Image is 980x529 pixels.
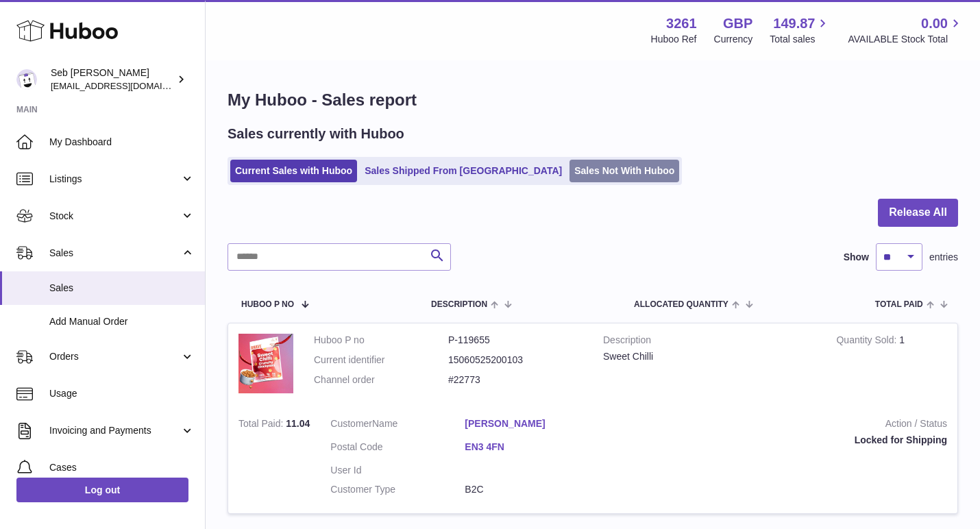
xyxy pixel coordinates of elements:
span: Description [431,300,487,309]
span: AVAILABLE Stock Total [848,33,964,46]
span: Sales [49,247,180,260]
a: EN3 4FN [465,441,599,454]
dt: Huboo P no [314,334,448,347]
dt: Channel order [314,373,448,386]
dd: #22773 [448,373,583,386]
a: Sales Shipped From [GEOGRAPHIC_DATA] [360,160,567,182]
dt: Name [330,417,465,434]
strong: Action / Status [620,417,947,434]
strong: GBP [723,14,752,33]
span: entries [929,251,958,264]
label: Show [844,251,869,264]
span: [EMAIL_ADDRESS][DOMAIN_NAME] [51,80,201,91]
h2: Sales currently with Huboo [228,125,404,143]
span: Invoicing and Payments [49,424,180,437]
a: Current Sales with Huboo [230,160,357,182]
span: Sales [49,282,195,295]
a: [PERSON_NAME] [465,417,599,430]
strong: Quantity Sold [836,334,899,349]
span: Customer [330,418,372,429]
img: ecom@bravefoods.co.uk [16,69,37,90]
div: Locked for Shipping [620,434,947,447]
span: My Dashboard [49,136,195,149]
a: 149.87 Total sales [770,14,831,46]
span: 0.00 [921,14,948,33]
span: Total paid [875,300,923,309]
dt: User Id [330,464,465,477]
span: Huboo P no [241,300,294,309]
dt: Customer Type [330,483,465,496]
span: Stock [49,210,180,223]
span: Add Manual Order [49,315,195,328]
span: Orders [49,350,180,363]
dd: P-119655 [448,334,583,347]
a: Sales Not With Huboo [569,160,679,182]
span: ALLOCATED Quantity [634,300,728,309]
a: Log out [16,478,188,502]
dt: Postal Code [330,441,465,457]
button: Release All [878,199,958,227]
strong: Description [603,334,816,350]
dd: B2C [465,483,599,496]
strong: Total Paid [238,418,286,432]
h1: My Huboo - Sales report [228,89,958,111]
a: 0.00 AVAILABLE Stock Total [848,14,964,46]
dd: 15060525200103 [448,354,583,367]
div: Huboo Ref [651,33,697,46]
strong: 3261 [666,14,697,33]
td: 1 [826,323,957,407]
div: Seb [PERSON_NAME] [51,66,174,93]
span: 149.87 [773,14,815,33]
img: 32611658329211.jpg [238,334,293,393]
span: Cases [49,461,195,474]
span: Usage [49,387,195,400]
span: Total sales [770,33,831,46]
span: Listings [49,173,180,186]
dt: Current identifier [314,354,448,367]
div: Sweet Chilli [603,350,816,363]
div: Currency [714,33,753,46]
span: 11.04 [286,418,310,429]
